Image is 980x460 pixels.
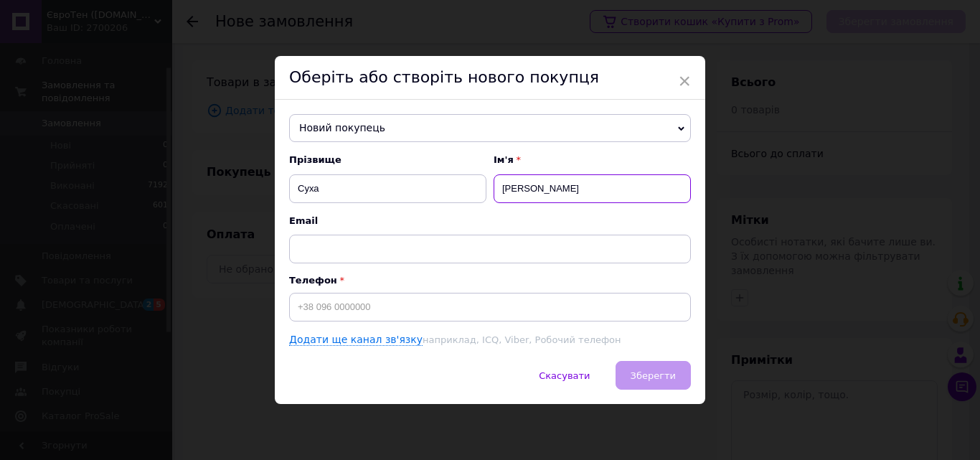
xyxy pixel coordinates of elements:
span: × [678,69,691,93]
input: Наприклад: Іван [494,174,691,203]
span: Прізвище [289,154,486,166]
div: Оберіть або створіть нового покупця [275,56,705,100]
input: +38 096 0000000 [289,293,691,321]
span: Скасувати [539,370,590,381]
input: Наприклад: Іванов [289,174,486,203]
a: Додати ще канал зв'язку [289,334,423,346]
span: Email [289,215,691,227]
button: Скасувати [524,361,605,390]
span: Новий покупець [289,114,691,143]
span: наприклад, ICQ, Viber, Робочий телефон [423,334,621,345]
p: Телефон [289,275,691,286]
span: Ім'я [494,154,691,166]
